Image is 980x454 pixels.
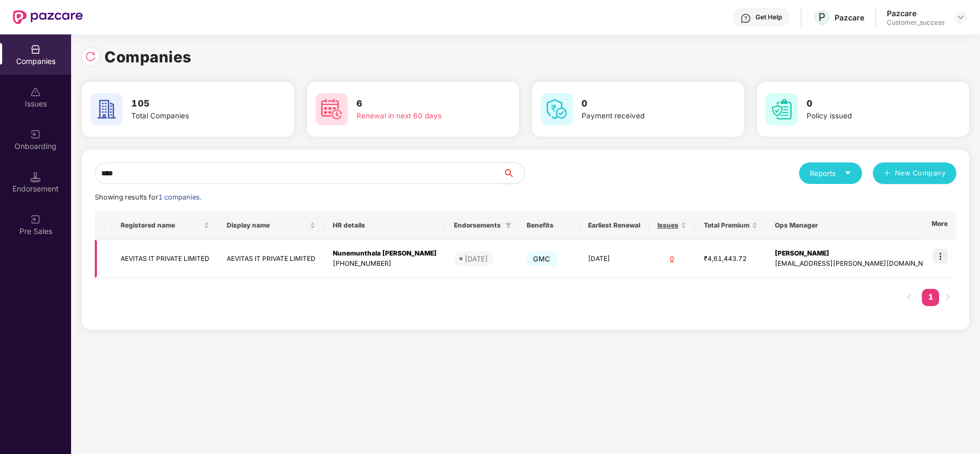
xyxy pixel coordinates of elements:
td: AEVITAS IT PRIVATE LIMITED [218,240,324,278]
img: svg+xml;base64,PHN2ZyBpZD0iSGVscC0zMngzMiIgeG1sbnM9Imh0dHA6Ly93d3cudzMub3JnLzIwMDAvc3ZnIiB3aWR0aD... [740,13,751,24]
img: svg+xml;base64,PHN2ZyB3aWR0aD0iMTQuNSIgaGVpZ2h0PSIxNC41IiB2aWV3Qm94PSIwIDAgMTYgMTYiIGZpbGw9Im5vbm... [30,172,41,182]
img: svg+xml;base64,PHN2ZyBpZD0iUmVsb2FkLTMyeDMyIiB4bWxucz0iaHR0cDovL3d3dy53My5vcmcvMjAwMC9zdmciIHdpZH... [85,51,96,62]
h3: 0 [582,97,709,111]
td: [DATE] [579,240,649,278]
span: search [502,169,524,178]
div: [EMAIL_ADDRESS][PERSON_NAME][DOMAIN_NAME] [775,259,940,269]
div: Nunemunthala [PERSON_NAME] [333,249,437,259]
span: New Company [895,168,946,179]
img: svg+xml;base64,PHN2ZyB4bWxucz0iaHR0cDovL3d3dy53My5vcmcvMjAwMC9zdmciIHdpZHRoPSI2MCIgaGVpZ2h0PSI2MC... [316,93,348,125]
div: Pazcare [835,12,864,23]
img: svg+xml;base64,PHN2ZyBpZD0iQ29tcGFuaWVzIiB4bWxucz0iaHR0cDovL3d3dy53My5vcmcvMjAwMC9zdmciIHdpZHRoPS... [30,44,41,55]
img: svg+xml;base64,PHN2ZyB4bWxucz0iaHR0cDovL3d3dy53My5vcmcvMjAwMC9zdmciIHdpZHRoPSI2MCIgaGVpZ2h0PSI2MC... [541,93,573,125]
span: filter [505,222,512,229]
li: Next Page [939,289,956,306]
span: Display name [227,221,307,230]
h3: 105 [131,97,258,111]
span: plus [884,169,891,178]
div: Renewal in next 60 days [356,110,484,122]
span: GMC [527,251,557,266]
img: New Pazcare Logo [13,10,83,24]
button: left [900,289,918,306]
div: Get Help [755,13,782,22]
span: left [906,294,912,300]
th: Registered name [112,211,218,240]
img: svg+xml;base64,PHN2ZyBpZD0iRHJvcGRvd24tMzJ4MzIiIHhtbG5zPSJodHRwOi8vd3d3LnczLm9yZy8yMDAwL3N2ZyIgd2... [956,13,965,22]
button: search [502,162,525,184]
span: Registered name [121,221,201,230]
div: [DATE] [465,253,488,264]
h1: Companies [104,45,192,69]
div: Policy issued [807,110,934,122]
button: plusNew Company [873,162,956,184]
span: Total Premium [704,221,750,230]
div: ₹4,61,443.72 [704,254,758,264]
div: Reports [810,168,851,179]
th: Issues [649,211,695,240]
span: caret-down [844,169,851,176]
img: svg+xml;base64,PHN2ZyB3aWR0aD0iMjAiIGhlaWdodD0iMjAiIHZpZXdCb3g9IjAgMCAyMCAyMCIgZmlsbD0ibm9uZSIgeG... [30,214,41,225]
div: 0 [657,254,687,264]
span: Ops Manager [775,221,931,230]
span: 1 companies. [158,193,201,201]
img: svg+xml;base64,PHN2ZyB3aWR0aD0iMjAiIGhlaWdodD0iMjAiIHZpZXdCb3g9IjAgMCAyMCAyMCIgZmlsbD0ibm9uZSIgeG... [30,129,41,140]
div: [PERSON_NAME] [775,249,940,259]
img: icon [933,249,948,264]
img: svg+xml;base64,PHN2ZyBpZD0iSXNzdWVzX2Rpc2FibGVkIiB4bWxucz0iaHR0cDovL3d3dy53My5vcmcvMjAwMC9zdmciIH... [30,87,41,97]
li: Previous Page [900,289,918,306]
img: svg+xml;base64,PHN2ZyB4bWxucz0iaHR0cDovL3d3dy53My5vcmcvMjAwMC9zdmciIHdpZHRoPSI2MCIgaGVpZ2h0PSI2MC... [766,93,798,125]
img: svg+xml;base64,PHN2ZyB4bWxucz0iaHR0cDovL3d3dy53My5vcmcvMjAwMC9zdmciIHdpZHRoPSI2MCIgaGVpZ2h0PSI2MC... [90,93,123,125]
th: More [923,211,956,240]
a: 1 [922,289,939,305]
span: Endorsements [454,221,501,230]
div: Customer_success [887,18,944,27]
button: right [939,289,956,306]
div: Total Companies [131,110,258,122]
h3: 6 [356,97,484,111]
th: Earliest Renewal [579,211,649,240]
span: P [818,11,825,24]
th: Total Premium [695,211,766,240]
span: Showing results for [95,193,201,201]
th: Display name [218,211,324,240]
div: Pazcare [887,8,944,18]
div: [PHONE_NUMBER] [333,259,437,269]
span: filter [503,219,514,232]
h3: 0 [807,97,934,111]
td: AEVITAS IT PRIVATE LIMITED [112,240,218,278]
span: Issues [657,221,678,230]
th: HR details [324,211,445,240]
li: 1 [922,289,939,306]
span: right [944,294,951,300]
th: Benefits [518,211,579,240]
div: Payment received [582,110,709,122]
